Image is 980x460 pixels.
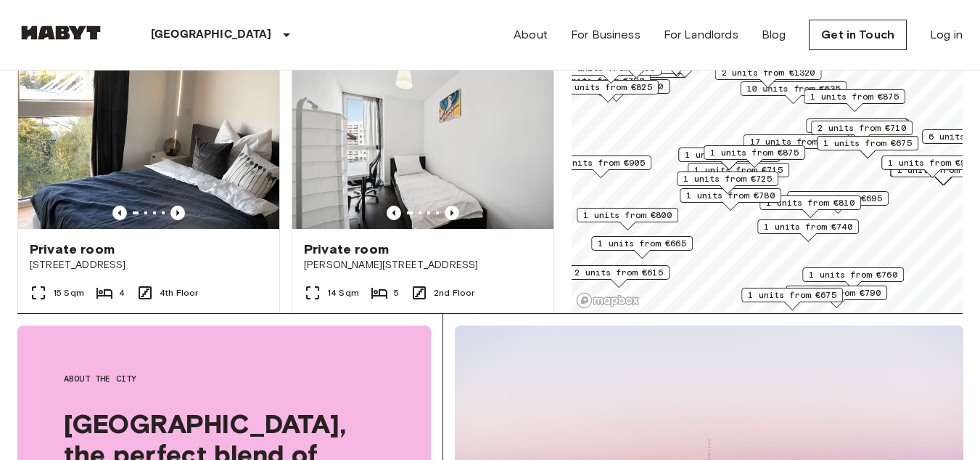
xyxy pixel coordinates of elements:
div: Map marker [744,134,850,157]
div: Map marker [802,267,904,290]
span: 1 units from €710 [812,119,901,132]
span: 1 units from €715 [694,164,783,177]
span: 2 units from €710 [818,121,906,134]
div: Map marker [577,208,678,230]
div: Map marker [557,80,659,102]
button: Previous image [445,206,459,220]
div: Map marker [786,286,887,308]
span: 1 units from €675 [823,137,912,150]
span: Private room [30,241,115,258]
span: 1 units from €905 [556,156,645,169]
span: About the city [64,372,384,385]
span: 1 units from €970 [888,156,976,169]
span: 1 units from €800 [583,209,672,222]
span: 2 units from €1320 [722,66,815,79]
img: Marketing picture of unit DE-01-302-006-05 [292,55,553,229]
div: Map marker [550,156,651,178]
span: 17 units from €720 [750,135,844,148]
span: 1 units from €875 [810,90,899,103]
img: Marketing picture of unit DE-01-002-004-04HF [18,55,279,229]
span: 1 units from €675 [748,288,836,302]
span: 4th Floor [160,286,198,299]
a: Get in Touch [809,20,907,50]
span: 1 units from €695 [794,192,882,205]
span: 14 Sqm [327,286,359,299]
span: 10 units from €635 [747,82,841,95]
span: 1 units from €810 [766,196,855,209]
div: Map marker [817,136,918,158]
div: Map marker [680,188,781,211]
div: Map marker [715,65,822,88]
a: Marketing picture of unit DE-01-302-006-05Previous imagePrevious imagePrivate room[PERSON_NAME][S... [292,54,554,363]
a: Marketing picture of unit DE-01-002-004-04HFPrevious imagePrevious imagePrivate room[STREET_ADDRE... [17,54,280,363]
div: Map marker [677,172,778,194]
div: Map marker [806,118,907,141]
div: Map marker [678,148,780,170]
div: Map marker [741,288,843,310]
a: Blog [762,26,786,44]
img: Habyt [17,25,104,40]
a: About [514,26,548,44]
div: Map marker [759,195,861,218]
span: 1 units from €665 [598,237,686,250]
span: 1 units from €875 [710,146,799,159]
div: Map marker [741,81,847,104]
span: 2 units from €615 [575,266,663,279]
a: Mapbox logo [576,292,640,309]
div: Map marker [804,89,905,112]
p: [GEOGRAPHIC_DATA] [151,26,272,44]
button: Previous image [170,206,185,220]
span: 5 [394,286,399,299]
span: 1 units from €825 [564,81,652,94]
div: Map marker [591,236,693,259]
span: 1 units from €725 [683,172,772,185]
button: Previous image [387,206,401,220]
div: Map marker [787,191,889,214]
span: 1 units from €790 [792,286,881,299]
a: Log in [930,26,963,44]
span: Private room [304,241,389,258]
a: For Landlords [664,26,738,44]
button: Previous image [112,206,127,220]
div: Map marker [568,265,670,288]
div: Map marker [811,121,913,143]
div: Map marker [564,79,670,102]
span: 15 Sqm [53,286,84,299]
span: 1 units from €780 [686,189,775,202]
span: 4 [119,286,125,299]
span: [STREET_ADDRESS] [30,258,268,273]
span: 1 units from €740 [764,220,852,233]
a: For Business [571,26,641,44]
span: 1 units from €760 [809,268,897,281]
div: Map marker [704,145,805,168]
span: 2nd Floor [434,286,474,299]
span: 1 units from €835 [685,148,773,161]
span: [PERSON_NAME][STREET_ADDRESS] [304,258,542,273]
div: Map marker [757,219,859,242]
span: 1 units from €1200 [570,80,664,93]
